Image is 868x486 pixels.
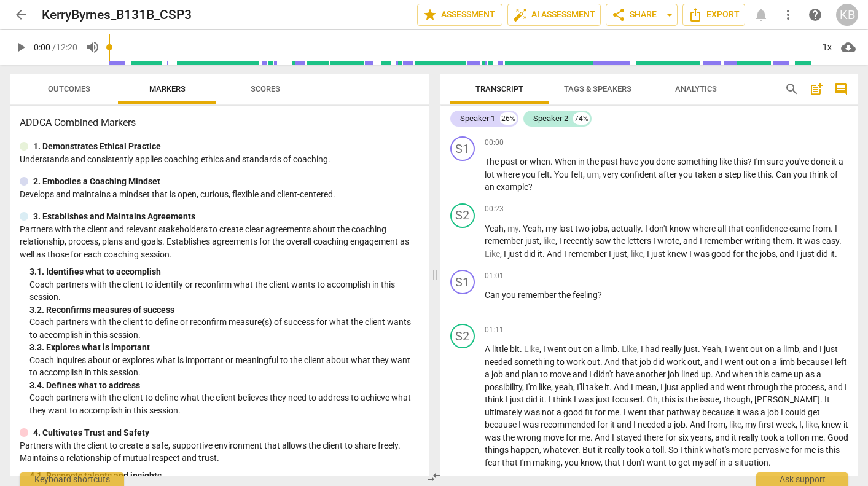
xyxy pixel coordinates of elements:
span: , [504,224,507,233]
span: have [616,369,636,379]
span: . [550,170,554,179]
p: Coach inquires about or explores what is important or meaningful to the client about what they wa... [29,354,420,379]
span: , [776,249,780,259]
span: I'm [526,382,539,392]
p: Coach partners with the client to identify or reconfirm what the client wants to accomplish in th... [29,278,420,304]
span: something [677,157,719,167]
span: Scores [251,84,280,93]
span: Filler word [485,249,500,259]
span: the [587,157,601,167]
span: Outcomes [48,84,90,93]
span: to [540,369,550,379]
span: very [603,170,620,179]
span: cloud_download [841,40,856,55]
span: felt [571,170,583,179]
span: , [608,224,611,233]
span: done [656,157,677,167]
span: Can [776,170,793,179]
span: it [832,157,839,167]
span: another [636,369,668,379]
div: 74% [573,112,590,125]
span: Filler word [631,249,643,259]
span: Markers [149,84,186,93]
span: lot [485,170,496,179]
span: a [595,344,601,354]
span: arrow_back [14,7,28,22]
span: Filler word [587,170,599,179]
span: remember [704,236,745,246]
span: easy [822,236,839,246]
span: went [729,344,750,354]
span: I [831,357,835,367]
span: yeah [555,382,573,392]
span: letters [627,236,653,246]
span: did [816,249,830,259]
span: example [496,182,528,192]
span: Filler word [543,236,555,246]
span: it [604,382,609,392]
span: A [485,344,492,354]
span: a [816,369,821,379]
span: the [613,236,627,246]
div: 3. 3. Explores what is important [29,341,420,354]
span: and [780,249,796,259]
div: 26% [500,112,517,125]
button: Export [682,4,745,26]
span: I [564,249,568,259]
span: . [835,249,837,259]
span: left [835,357,847,367]
h2: KerryByrnes_B131B_CSP3 [42,7,192,23]
span: I [721,357,725,367]
span: , [799,344,803,354]
span: step [725,170,743,179]
span: . [609,382,614,392]
span: had [645,344,662,354]
span: feeling [573,290,598,300]
span: job [639,357,653,367]
span: needed [485,357,514,367]
span: up [794,369,805,379]
button: Sharing summary [662,4,678,26]
span: out [687,357,700,367]
span: , [573,382,577,392]
span: on [765,344,776,354]
span: and [704,357,721,367]
span: saw [595,236,613,246]
span: just [824,344,838,354]
span: this [757,170,772,179]
span: just [665,382,681,392]
div: Speaker 1 [460,112,495,125]
div: Change speaker [450,270,475,294]
div: Keyboard shortcuts [20,472,124,486]
span: confidence [746,224,789,233]
span: remember [518,290,558,300]
span: share [611,7,626,22]
span: , [542,224,545,233]
p: 2. Embodies a Coaching Mindset [33,175,160,188]
span: I'll [577,382,586,392]
span: recently [563,236,595,246]
span: knew [667,249,689,259]
span: know [670,224,692,233]
span: job [491,369,505,379]
span: applied [681,382,710,392]
span: . [711,369,715,379]
button: Play [10,36,32,58]
span: 00:23 [485,204,504,214]
span: , [657,382,660,392]
span: I [660,382,665,392]
span: remember [568,249,609,259]
span: came [771,369,794,379]
span: just [525,236,539,246]
div: 3. 2. Reconfirms measures of success [29,304,420,316]
span: didn't [593,369,616,379]
span: you [640,157,656,167]
span: and [710,382,727,392]
span: just [508,249,524,259]
span: I [725,344,729,354]
span: search [784,82,799,96]
span: just [651,249,667,259]
span: work [566,357,587,367]
span: . [792,236,797,246]
span: confident [620,170,659,179]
